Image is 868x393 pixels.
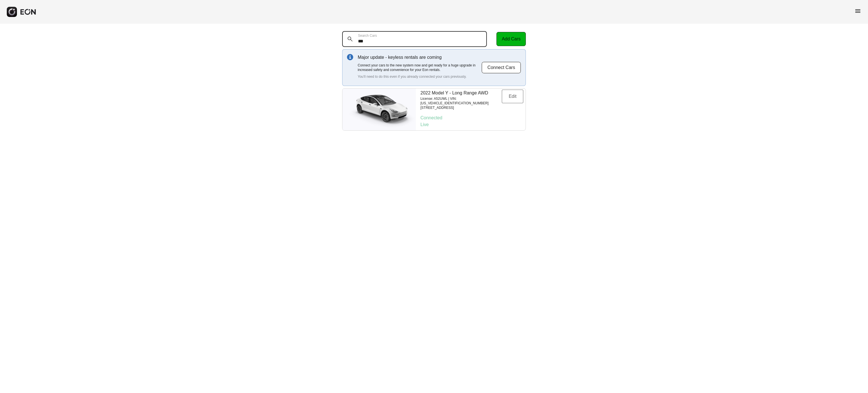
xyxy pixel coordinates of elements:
p: License: A52UWL | VIN: [US_VEHICLE_IDENTIFICATION_NUMBER] [420,96,502,105]
p: Connect your cars to the new system now and get ready for a huge upgrade in increased safety and ... [358,63,481,72]
img: info [347,54,353,60]
button: Edit [502,90,523,103]
p: 2022 Model Y - Long Range AWD [420,90,502,96]
label: Search Cars [358,33,377,38]
button: Add Cars [496,32,526,46]
img: car [342,91,416,128]
p: Connected [420,115,523,121]
p: [STREET_ADDRESS] [420,105,502,110]
p: Live [420,121,523,128]
span: menu [854,8,861,14]
p: Major update - keyless rentals are coming [358,54,481,61]
button: Connect Cars [481,62,521,74]
p: You'll need to do this even if you already connected your cars previously. [358,74,481,79]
